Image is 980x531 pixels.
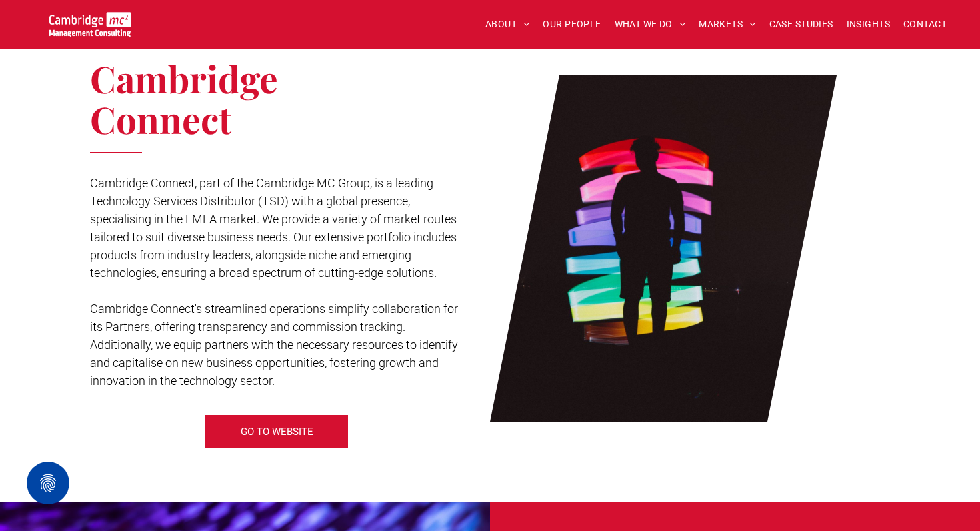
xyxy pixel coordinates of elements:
a: CASE STUDIES [763,14,840,35]
a: ABOUT [479,14,537,35]
a: MARKETS [692,14,762,35]
a: CONTACT [897,14,953,35]
a: OUR PEOPLE [536,14,607,35]
span: Cambridge Connect, part of the Cambridge MC Group, is a leading Technology Services Distributor (... [90,176,457,280]
a: GO TO WEBSITE [205,414,349,449]
a: WHAT WE DO [608,14,693,35]
span: GO TO WEBSITE [241,426,313,438]
a: Innovative Marketing Solutions From our Creative Team | Sales and Marketing [490,51,837,446]
a: Your Business Transformed | Cambridge Management Consulting [49,14,131,28]
img: Go to Homepage [49,12,131,37]
span: Cambridge Connect [90,53,278,143]
span: Cambridge Connect's streamlined operations simplify collaboration for its Partners, offering tran... [90,302,458,388]
a: INSIGHTS [840,14,897,35]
